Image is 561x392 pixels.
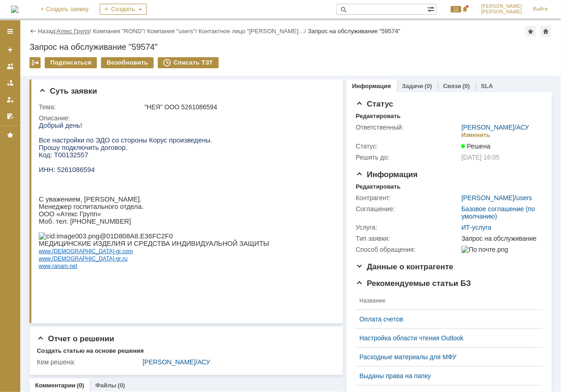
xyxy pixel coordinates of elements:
div: Статус: [356,143,460,150]
a: Контактное лицо "[PERSON_NAME]… [198,28,304,35]
a: ИТ-услуга [461,224,491,231]
a: Заявки на командах [3,59,18,74]
a: Файлы [95,382,116,389]
div: Способ обращения: [356,246,460,253]
div: (0) [463,83,470,89]
span: ranam [13,141,29,148]
span: [DEMOGRAPHIC_DATA] [13,126,75,133]
div: Тип заявки: [356,235,460,242]
span: . [82,134,84,140]
a: Заявки в моей ответственности [3,76,18,90]
a: Выданы права на папку [359,372,531,380]
span: . [82,126,84,133]
span: ru [84,134,89,140]
img: logo [11,6,18,13]
span: com [84,126,95,133]
div: Создать статью на основе решения [37,347,144,355]
span: [DATE] 16:05 [461,154,500,161]
div: / [57,28,93,35]
a: АСУ [516,124,529,131]
span: gr [78,126,83,133]
div: Описание: [39,114,333,122]
a: users [516,194,532,202]
span: Информация [356,170,418,179]
div: (0) [425,83,432,89]
span: . [29,141,30,148]
a: Компания "users" [147,28,195,35]
div: Контрагент: [356,194,460,202]
span: Суть заявки [39,87,97,95]
span: 11 [451,6,461,12]
div: Решить до: [356,154,460,161]
span: - [76,126,78,133]
a: Базовое соглашение (по умолчанию) [461,205,535,220]
div: Создать [100,4,147,15]
span: Отчет о решении [37,334,114,343]
div: (0) [118,382,125,389]
span: [PERSON_NAME] [481,4,522,9]
div: Ответственный: [356,124,460,131]
a: Компания "ROND" [93,28,144,35]
div: Добавить в избранное [525,26,536,37]
span: [DEMOGRAPHIC_DATA] [13,134,75,140]
span: - [76,134,78,140]
span: . [12,141,13,148]
div: Редактировать [356,113,400,120]
div: / [143,358,331,366]
img: По почте.png [461,246,508,253]
div: Редактировать [356,183,400,190]
div: Запрос на обслуживание [461,235,539,242]
div: Сделать домашней страницей [540,26,551,37]
span: Расширенный поиск [427,4,436,13]
span: [PERSON_NAME] [481,9,522,15]
span: . [12,134,13,140]
a: АСУ [197,358,210,366]
div: Тема: [39,103,143,111]
div: (0) [77,382,84,389]
a: SLA [481,83,493,89]
div: | [55,27,56,34]
a: Создать заявку [3,42,18,57]
span: gr [78,134,83,140]
a: Настройка области чтения Outlook [359,334,531,342]
th: Название [356,292,535,310]
span: Данные о контрагенте [356,262,454,271]
a: Перейти на домашнюю страницу [11,6,18,13]
a: Назад [38,28,55,35]
a: [PERSON_NAME] [143,358,196,366]
div: Услуга: [356,224,460,231]
a: Связи [443,83,461,89]
div: / [461,194,532,202]
a: Комментарии [35,382,76,389]
a: Задачи [402,83,424,89]
span: Рекомендуемые статьи БЗ [356,279,471,288]
div: Работа с массовостью [30,57,41,68]
a: Информация [352,83,391,89]
div: / [93,28,147,35]
div: / [147,28,198,35]
a: Расходные материалы для МФУ [359,353,531,361]
a: Оплата счетов [359,315,531,323]
a: [PERSON_NAME] [461,124,514,131]
div: "НЕЯ" ООО 5261086594 [144,103,331,111]
a: Атекс Групп [57,28,90,35]
div: / [198,28,308,35]
span: Решена [461,143,490,150]
div: / [461,124,529,131]
a: Мои заявки [3,92,18,107]
div: Изменить [461,131,490,139]
div: Запрос на обслуживание "59574" [308,28,400,35]
span: . [12,126,13,133]
div: Соглашение: [356,205,460,213]
a: Мои согласования [3,109,18,124]
span: Статус [356,100,393,108]
div: Запрос на обслуживание "59574" [30,42,552,52]
div: Кем решена: [37,358,141,366]
a: [PERSON_NAME] [461,194,514,202]
span: net [31,141,39,148]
